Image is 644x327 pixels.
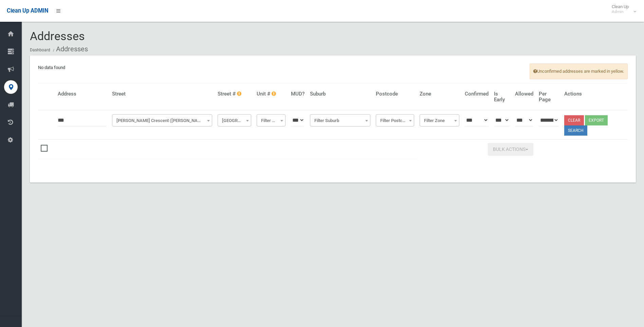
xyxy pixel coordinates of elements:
[291,91,305,97] h4: MUD?
[564,91,625,97] h4: Actions
[465,91,489,97] h4: Confirmed
[421,116,458,125] span: Filter Zone
[30,55,636,183] div: No data found
[30,48,50,52] a: Dashboard
[564,115,584,125] a: Clear
[612,9,629,14] small: Admin
[30,29,85,43] span: Addresses
[219,116,250,125] span: Filter Street #
[539,91,559,102] h4: Per Page
[257,91,286,97] h4: Unit #
[420,114,459,126] span: Filter Zone
[112,91,212,97] h4: Street
[112,114,212,126] span: Ayres Crescent (GEORGES HALL)
[564,125,587,136] button: Search
[258,116,284,125] span: Filter Unit #
[58,91,107,97] h4: Address
[378,116,412,125] span: Filter Postcode
[420,91,459,97] h4: Zone
[312,116,368,125] span: Filter Suburb
[530,64,628,79] span: Unconfirmed addresses are marked in yellow.
[376,91,414,97] h4: Postcode
[114,116,210,125] span: Ayres Crescent (GEORGES HALL)
[310,114,370,126] span: Filter Suburb
[585,115,608,125] button: Export
[515,91,533,97] h4: Allowed
[7,7,48,14] span: Clean Up ADMIN
[257,114,286,126] span: Filter Unit #
[608,4,636,14] span: Clean Up
[51,43,88,55] li: Addresses
[376,114,414,126] span: Filter Postcode
[310,91,370,97] h4: Suburb
[494,91,510,102] h4: Is Early
[218,114,251,126] span: Filter Street #
[218,91,251,97] h4: Street #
